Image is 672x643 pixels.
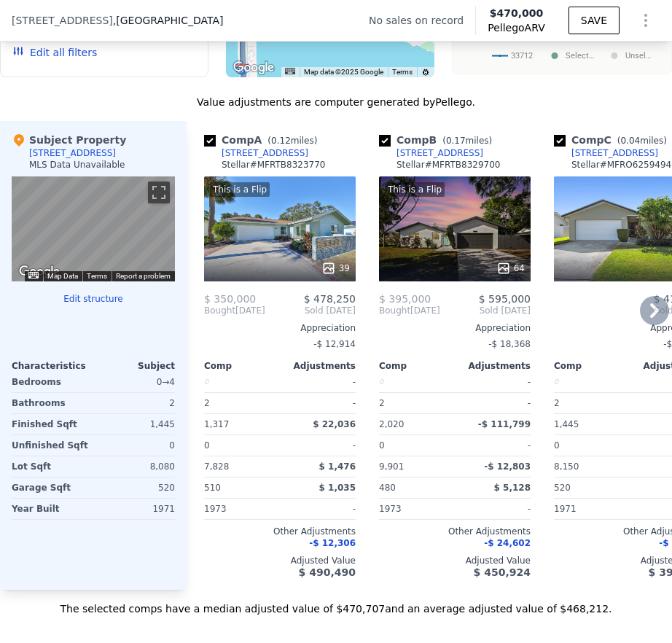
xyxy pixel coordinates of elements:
span: 0.17 [446,136,466,146]
button: Toggle fullscreen view [148,182,170,203]
div: Characteristics [12,360,93,372]
div: Adjusted Value [204,555,356,566]
div: Appreciation [379,322,531,334]
div: - [458,499,531,519]
span: 0.04 [620,136,640,146]
text: [DATE] [615,31,643,42]
a: Report a problem [116,272,171,280]
text: [DATE] [543,31,571,42]
div: - [458,393,531,413]
span: -$ 111,799 [478,419,531,429]
div: 2 [204,393,277,413]
div: Appreciation [204,322,356,334]
div: Adjustments [280,360,356,372]
span: 0 [554,440,560,451]
div: No sales on record [369,13,475,28]
div: Comp [379,360,455,372]
span: $ 478,250 [304,293,356,305]
span: 8,150 [554,461,579,472]
button: Show Options [631,6,660,35]
div: - [283,499,356,519]
button: Edit structure [12,293,175,305]
div: 1,445 [96,414,175,434]
div: 39 [321,261,350,276]
span: $ 450,924 [474,566,531,578]
span: ( miles) [437,136,498,146]
div: This is a Flip [210,182,270,197]
div: Street View [12,176,175,281]
span: 510 [204,483,221,493]
div: Bathrooms [12,393,90,413]
div: Subject Property [12,133,126,147]
span: $ 22,036 [313,419,356,429]
div: 1971 [554,499,627,519]
span: 9,901 [379,461,404,472]
div: 2 [554,393,627,413]
a: [STREET_ADDRESS] [379,147,483,159]
span: $ 1,476 [319,461,356,472]
span: 520 [554,483,571,493]
span: -$ 12,914 [313,339,356,349]
div: [STREET_ADDRESS] [29,147,116,159]
div: 0 [379,372,452,392]
span: -$ 12,803 [484,461,531,472]
div: - [283,372,356,392]
a: Open this area in Google Maps (opens a new window) [230,58,278,77]
div: 2 [96,393,175,413]
div: [STREET_ADDRESS] [396,147,483,159]
text: 33712 [511,51,533,61]
div: 1973 [379,499,452,519]
div: - [458,435,531,456]
div: Subject [93,360,175,372]
a: Terms [87,272,107,280]
span: 0 [379,440,385,451]
text: Select… [566,51,594,61]
text: [DATE] [506,31,534,42]
div: [DATE] [204,305,265,316]
span: Bought [379,305,410,316]
a: Terms [392,68,413,76]
div: MLS Data Unavailable [29,159,125,171]
div: Year Built [12,499,90,519]
span: $ 595,000 [479,293,531,305]
div: Comp A [204,133,323,147]
div: This is a Flip [385,182,445,197]
span: $ 490,490 [299,566,356,578]
span: $ 350,000 [204,293,256,305]
span: Map data ©2025 Google [304,68,383,76]
button: Edit all filters [12,45,97,60]
span: 1,445 [554,419,579,429]
div: Stellar # MFRTB8329700 [396,159,500,171]
div: Comp B [379,133,498,147]
div: 1971 [96,499,175,519]
div: Stellar # MFRO6259494 [571,159,671,171]
span: Pellego ARV [488,20,545,35]
text: Unsel… [625,51,651,61]
span: Sold [DATE] [440,305,531,316]
span: $ 5,128 [494,483,531,493]
a: [STREET_ADDRESS] [554,147,658,159]
div: Comp [204,360,280,372]
div: - [283,435,356,456]
div: 1973 [204,499,277,519]
button: Keyboard shortcuts [28,272,39,278]
div: - [283,393,356,413]
span: -$ 12,306 [309,538,356,548]
span: [STREET_ADDRESS] [12,13,113,28]
div: 0 [96,435,175,456]
span: Sold [DATE] [265,305,356,316]
span: -$ 24,602 [484,538,531,548]
div: Finished Sqft [12,414,90,434]
text: [DATE] [579,31,606,42]
span: $ 1,035 [319,483,356,493]
span: $470,000 [490,7,544,19]
button: Keyboard shortcuts [285,68,295,74]
div: [STREET_ADDRESS] [222,147,308,159]
div: Map [12,176,175,281]
div: Lot Sqft [12,456,90,477]
div: Other Adjustments [204,526,356,537]
div: 0 [204,372,277,392]
span: 7,828 [204,461,229,472]
div: [STREET_ADDRESS] [571,147,658,159]
div: [DATE] [379,305,440,316]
